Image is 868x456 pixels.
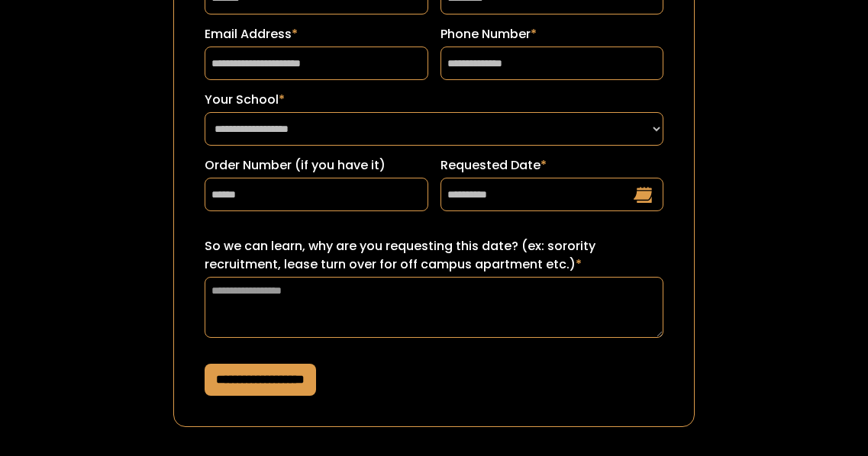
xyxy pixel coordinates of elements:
[205,237,663,274] label: So we can learn, why are you requesting this date? (ex: sorority recruitment, lease turn over for...
[205,91,663,109] label: Your School
[440,156,663,175] label: Requested Date
[205,25,428,43] label: Email Address
[440,25,663,43] label: Phone Number
[205,156,428,175] label: Order Number (if you have it)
